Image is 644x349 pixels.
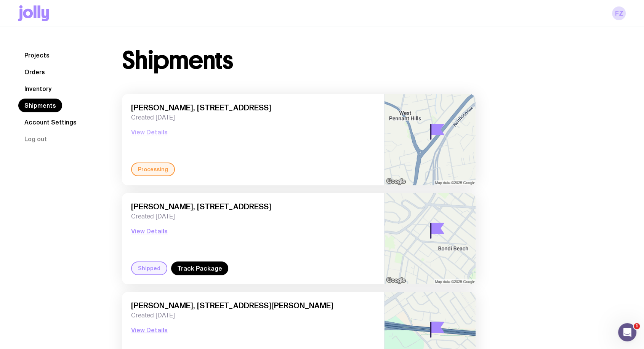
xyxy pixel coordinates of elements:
[131,213,375,220] span: Created [DATE]
[18,99,62,112] a: Shipments
[18,65,51,79] a: Orders
[131,202,375,211] span: [PERSON_NAME], [STREET_ADDRESS]
[131,312,375,319] span: Created [DATE]
[131,114,375,121] span: Created [DATE]
[131,261,167,275] div: Shipped
[18,48,56,62] a: Projects
[131,301,375,310] span: [PERSON_NAME], [STREET_ADDRESS][PERSON_NAME]
[131,226,168,236] button: View Details
[18,82,58,96] a: Inventory
[612,6,626,20] a: FZ
[384,193,476,284] img: staticmap
[131,127,168,137] button: View Details
[18,115,83,129] a: Account Settings
[18,132,53,146] button: Log out
[634,323,640,329] span: 1
[131,103,375,112] span: [PERSON_NAME], [STREET_ADDRESS]
[384,94,476,185] img: staticmap
[131,163,175,176] div: Processing
[171,261,228,275] a: Track Package
[618,323,636,341] iframe: Intercom live chat
[122,48,233,73] h1: Shipments
[131,325,168,335] button: View Details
